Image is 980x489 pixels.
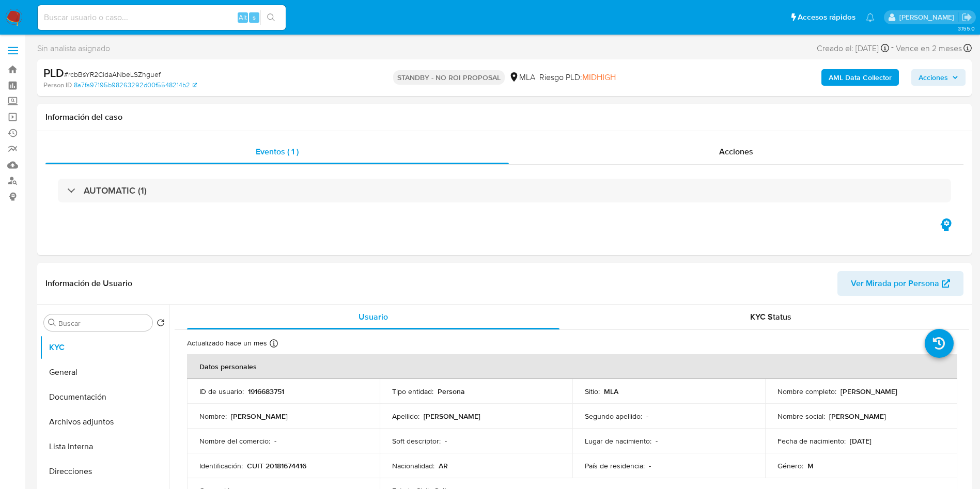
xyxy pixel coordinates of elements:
span: Acciones [919,69,948,86]
span: Sin analista asignado [37,43,110,54]
p: [PERSON_NAME] [829,412,886,421]
button: AML Data Collector [821,69,899,86]
p: Soft descriptor : [392,436,441,446]
p: [PERSON_NAME] [424,412,480,421]
a: Notificaciones [866,13,875,22]
input: Buscar usuario o caso... [38,11,286,24]
a: 8a7fa97195b98263292d00f5548214b2 [74,81,197,90]
b: Person ID [43,81,72,90]
p: Sitio : [585,387,600,396]
p: ID de usuario : [199,387,244,396]
p: - [646,412,648,421]
p: Fecha de nacimiento : [777,436,846,446]
span: # rcbBsYR2CidaANbeLSZhguef [64,69,161,80]
p: MLA [604,387,618,396]
p: Nacionalidad : [392,461,434,470]
p: Lugar de nacimiento : [585,436,651,446]
p: - [649,461,651,470]
div: Creado el: [DATE] [817,41,889,55]
p: Nombre : [199,412,227,421]
button: KYC [40,335,169,360]
span: Accesos rápidos [798,12,855,23]
span: Eventos ( 1 ) [256,146,299,157]
span: MIDHIGH [582,71,616,83]
p: 1916683751 [248,387,284,396]
p: [PERSON_NAME] [231,412,288,421]
p: Nombre completo : [777,387,836,396]
p: Tipo entidad : [392,387,433,396]
p: Género : [777,461,803,470]
p: valeria.duch@mercadolibre.com [899,12,958,22]
input: Buscar [58,319,148,328]
th: Datos personales [187,354,957,379]
span: Ver Mirada por Persona [851,271,939,296]
button: Direcciones [40,459,169,484]
p: País de residencia : [585,461,645,470]
button: Lista Interna [40,434,169,459]
button: Buscar [48,319,56,327]
span: Alt [239,12,247,22]
p: Segundo apellido : [585,412,642,421]
h1: Información del caso [45,112,963,122]
div: AUTOMATIC (1) [58,179,951,202]
button: General [40,360,169,385]
div: MLA [509,72,535,83]
p: [PERSON_NAME] [841,387,897,396]
span: Vence en 2 meses [896,43,962,54]
p: Persona [438,387,465,396]
p: Identificación : [199,461,243,470]
p: - [274,436,276,446]
button: Volver al orden por defecto [157,319,165,330]
button: search-icon [260,10,282,25]
span: Riesgo PLD: [539,72,616,83]
p: M [807,461,814,470]
p: Nombre del comercio : [199,436,270,446]
button: Ver Mirada por Persona [837,271,963,296]
button: Documentación [40,385,169,409]
p: - [656,436,658,446]
b: AML Data Collector [829,69,892,86]
p: STANDBY - NO ROI PROPOSAL [393,70,505,85]
h1: Información de Usuario [45,278,132,289]
p: [DATE] [850,436,872,446]
span: Acciones [719,146,753,157]
span: - [891,41,894,55]
button: Acciones [911,69,966,86]
p: - [445,436,447,446]
h3: AUTOMATIC (1) [84,185,147,196]
p: AR [439,461,448,470]
p: Apellido : [392,412,419,421]
span: Usuario [359,311,388,323]
a: Salir [961,12,972,23]
p: Nombre social : [777,412,825,421]
b: PLD [43,65,64,81]
button: Archivos adjuntos [40,409,169,434]
span: s [253,12,256,22]
p: Actualizado hace un mes [187,338,267,348]
p: CUIT 20181674416 [247,461,306,470]
span: KYC Status [750,311,791,323]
